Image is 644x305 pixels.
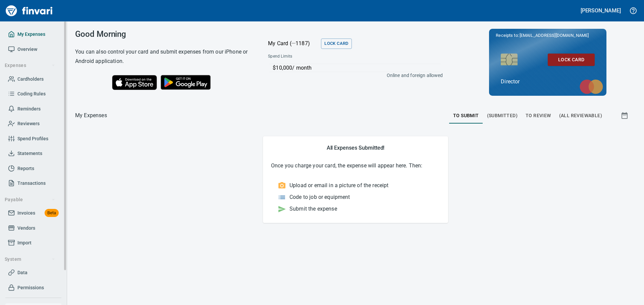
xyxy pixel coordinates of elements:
img: Get it on Google Play [157,71,215,93]
img: Finvari [4,3,54,19]
h6: You can also control your card and submit expenses from our iPhone or Android application. [75,47,251,66]
span: Reports [17,164,34,173]
a: Permissions [5,280,61,295]
span: Invoices [17,209,35,217]
a: Vendors [5,221,61,236]
h3: Good Morning [75,29,251,39]
span: Data [17,269,28,277]
a: Overview [5,42,61,57]
p: My Expenses [75,111,107,120]
span: Beta [45,209,59,217]
a: Spend Profiles [5,131,61,146]
p: Online and foreign allowed [263,72,443,79]
button: Expenses [2,59,58,72]
p: $10,000 / month [273,64,440,72]
span: To Review [526,111,551,120]
span: Expenses [5,61,55,70]
span: To Submit [453,111,479,120]
a: Import [5,235,61,250]
button: System [2,253,58,265]
img: Download on the App Store [112,75,157,90]
button: Lock Card [321,39,352,49]
a: Transactions [5,176,61,191]
span: Spend Limits [268,53,367,60]
span: Reviewers [17,120,40,128]
span: Lock Card [324,40,348,48]
span: Lock Card [553,56,589,64]
img: mastercard.svg [576,76,606,97]
a: My Expenses [5,27,61,42]
button: [PERSON_NAME] [579,5,623,16]
span: Reminders [17,105,41,113]
a: Cardholders [5,72,61,87]
span: Spend Profiles [17,135,48,143]
span: Vendors [17,224,35,232]
span: [EMAIL_ADDRESS][DOMAIN_NAME] [519,32,589,39]
span: My Expenses [17,30,45,39]
p: Code to job or equipment [289,193,350,201]
span: Coding Rules [17,90,46,98]
nav: breadcrumb [75,111,107,120]
span: Overview [17,45,37,54]
span: (Submitted) [487,111,518,120]
span: Cardholders [17,75,44,83]
span: Transactions [17,179,46,187]
a: InvoicesBeta [5,206,61,221]
button: Show transactions within a particular date range [614,107,636,124]
a: Statements [5,146,61,161]
p: Submit the expense [289,205,337,213]
a: Reminders [5,101,61,117]
p: Receipts to: [496,32,600,39]
p: Once you charge your card, the expense will appear here. Then: [271,162,440,170]
a: Coding Rules [5,86,61,101]
span: Permissions [17,284,44,292]
h5: All Expenses Submitted! [271,144,440,151]
p: My Card (···1187) [268,40,318,48]
a: Reports [5,161,61,176]
span: Payable [5,196,55,204]
button: Payable [2,194,58,206]
h5: [PERSON_NAME] [581,7,621,14]
a: Reviewers [5,116,61,131]
span: System [5,255,55,263]
button: Lock Card [548,54,595,66]
span: Import [17,239,32,247]
p: Director [501,78,595,86]
p: Upload or email in a picture of the receipt [289,181,388,189]
span: (All Reviewable) [559,111,602,120]
a: Data [5,265,61,280]
span: Statements [17,149,42,158]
